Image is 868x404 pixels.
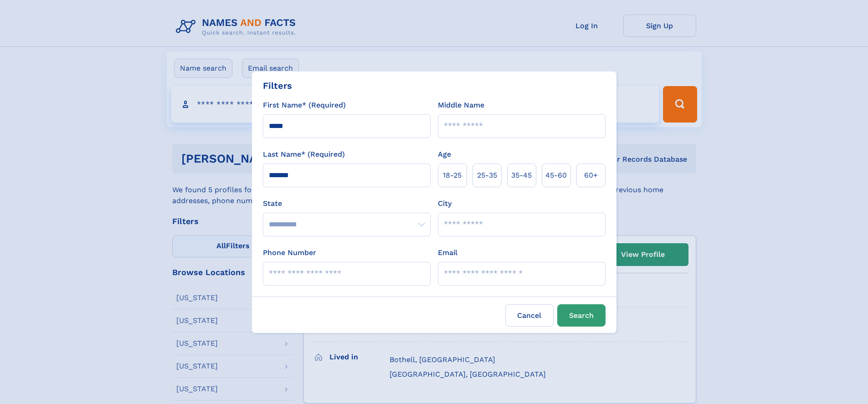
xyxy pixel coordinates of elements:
[477,170,497,181] span: 25‑35
[263,79,292,92] div: Filters
[263,100,346,111] label: First Name* (Required)
[438,100,484,111] label: Middle Name
[557,304,606,327] button: Search
[263,149,345,160] label: Last Name* (Required)
[438,198,452,209] label: City
[438,247,457,258] label: Email
[438,149,451,160] label: Age
[511,170,532,181] span: 35‑45
[443,170,462,181] span: 18‑25
[505,304,554,327] label: Cancel
[545,170,567,181] span: 45‑60
[584,170,598,181] span: 60+
[263,198,431,209] label: State
[263,247,316,258] label: Phone Number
